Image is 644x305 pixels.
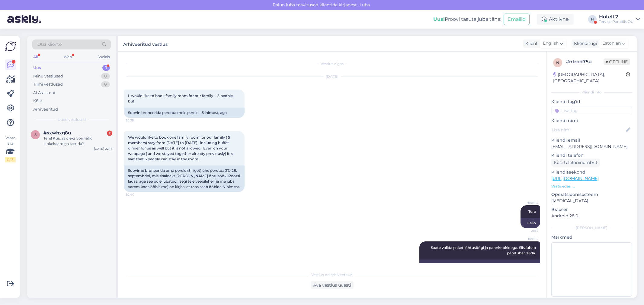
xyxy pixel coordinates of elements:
div: Vaata siia [5,135,16,162]
input: Lisa tag [551,106,632,115]
div: Kliendi info [551,90,632,95]
span: Luba [358,2,372,8]
span: English [543,40,559,47]
div: Ava vestlus uuesti [311,281,354,289]
div: Uus [33,65,41,71]
div: Klient [523,40,538,47]
span: 20:35 [126,118,148,123]
img: Askly Logo [5,41,16,52]
span: 21:38 [516,228,538,233]
div: Arhiveeritud [33,106,58,112]
span: s [34,132,37,137]
p: Android 28.0 [551,213,632,219]
span: I would like to book family room for our family - 5 people, būt [128,93,235,103]
span: n [556,60,559,65]
div: # nfrod75u [566,58,604,65]
p: Kliendi tag'id [551,99,632,105]
div: Soovin broneerida peretoa meie perele - 5 inimest, aga [124,108,245,118]
button: Emailid [504,14,530,25]
p: Operatsioonisüsteem [551,191,632,198]
div: [GEOGRAPHIC_DATA], [GEOGRAPHIC_DATA] [553,71,626,84]
div: Tere! Kuidas oleks võimalik kinkekaardiga tasuda? [43,136,112,146]
b: Uus! [433,16,445,22]
div: Tiimi vestlused [33,81,63,87]
span: Saate valida paketi õhtusöögi ja pannkookidega. Siis lubab peretuba valida. [431,245,537,255]
div: Kõik [33,98,42,104]
span: 20:40 [126,192,148,197]
div: Tervise Paradiis OÜ [599,19,634,24]
div: 2 [107,130,112,136]
span: #sxwhxg8u [43,130,71,136]
div: Hello [521,218,540,228]
div: H [588,15,597,24]
p: Kliendi nimi [551,118,632,124]
p: Klienditeekond [551,169,632,175]
p: [EMAIL_ADDRESS][DOMAIN_NAME] [551,143,632,150]
span: Tere [528,209,536,214]
div: AI Assistent [33,90,56,96]
div: Aktiivne [537,14,574,25]
div: Web [62,53,73,61]
div: You can choose a package with dinner and pancakes. Then the family room allows you to choose. [419,259,540,275]
p: [MEDICAL_DATA] [551,198,632,204]
a: Hotell 2Tervise Paradiis OÜ [599,14,640,24]
p: Kliendi email [551,137,632,143]
p: Brauser [551,206,632,213]
div: All [32,53,39,61]
div: 0 / 3 [5,157,16,162]
div: Soovime broneerida oma perele (5 liiget) ühe peretoa 27.-28. septembrini, mis sisaldaks [PERSON_N... [124,165,245,192]
input: Lisa nimi [552,127,625,133]
div: [DATE] [124,74,540,79]
span: Otsi kliente [37,41,62,48]
span: Offline [604,58,630,65]
span: Uued vestlused [58,117,86,122]
p: Märkmed [551,234,632,241]
div: Klienditugi [572,40,597,47]
span: Estonian [602,40,621,47]
div: Vestlus algas [124,61,540,67]
label: Arhiveeritud vestlus [123,39,168,48]
span: We would like to book one family room for our family ( 5 members) stay from [DATE] to [DATE], inc... [128,135,234,161]
div: Proovi tasuta juba täna: [433,16,501,23]
span: Hotell 2 [516,200,538,205]
p: Kliendi telefon [551,152,632,159]
span: Vestlus on arhiveeritud [311,272,353,278]
div: 1 [102,65,110,71]
div: [DATE] 22:17 [94,146,112,151]
div: 0 [101,73,110,79]
div: [PERSON_NAME] [551,225,632,231]
p: Vaata edasi ... [551,184,632,189]
span: Hotell 2 [516,237,538,241]
div: 0 [101,81,110,87]
div: Socials [96,53,111,61]
div: Hotell 2 [599,14,634,19]
a: [URL][DOMAIN_NAME] [551,176,599,181]
div: Küsi telefoninumbrit [551,159,600,167]
div: Minu vestlused [33,73,63,79]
